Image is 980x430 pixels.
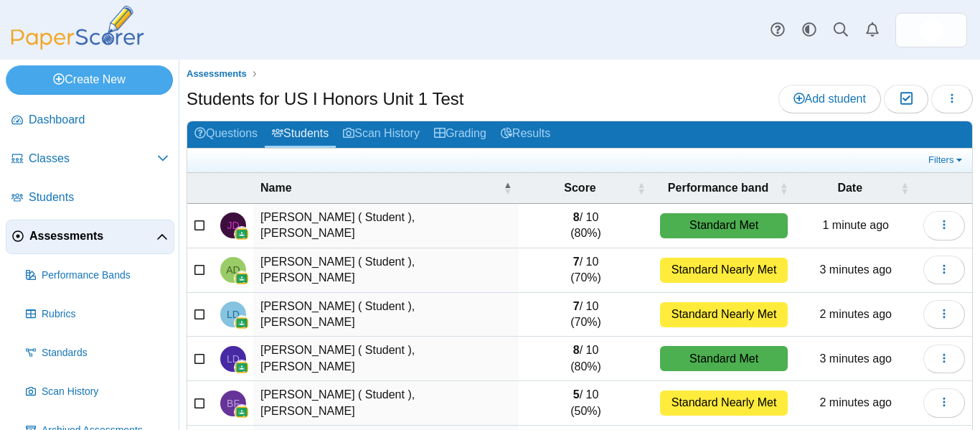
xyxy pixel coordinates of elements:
[227,398,240,408] span: Bella Ferrara ( Student )
[235,360,249,375] img: googleClassroom-logo.png
[6,220,174,254] a: Assessments
[660,180,777,196] span: Performance band
[660,213,788,238] div: Standard Met
[526,180,633,196] span: Score
[920,19,943,42] span: Carly Phillips
[857,14,888,46] a: Alerts
[235,405,249,419] img: googleClassroom-logo.png
[925,153,969,167] a: Filters
[20,297,174,332] a: Rubrics
[519,248,652,293] td: / 10 (70%)
[20,375,174,409] a: Scan History
[802,180,897,196] span: Date
[519,204,652,248] td: / 10 (80%)
[29,112,169,128] span: Dashboard
[260,180,500,196] span: Name
[227,220,239,230] span: Jonathan Daum ( Student )
[235,227,249,241] img: googleClassroom-logo.png
[29,151,157,167] span: Classes
[6,6,149,50] img: PaperScorer
[573,256,580,268] b: 7
[573,388,580,401] b: 5
[20,336,174,370] a: Standards
[637,181,646,195] span: Score : Activate to sort
[187,87,463,111] h1: Students for US I Honors Unit 1 Test
[819,352,892,365] time: Oct 14, 2025 at 9:14 AM
[660,346,788,371] div: Standard Met
[819,396,892,408] time: Oct 14, 2025 at 9:15 AM
[6,103,174,138] a: Dashboard
[6,142,174,177] a: Classes
[227,309,240,319] span: Lila Dippold ( Student )
[265,121,336,148] a: Students
[42,307,169,322] span: Rubrics
[253,293,519,337] td: [PERSON_NAME] ( Student ), [PERSON_NAME]
[235,316,249,330] img: googleClassroom-logo.png
[187,68,247,79] span: Assessments
[253,248,519,293] td: [PERSON_NAME] ( Student ), [PERSON_NAME]
[253,204,519,248] td: [PERSON_NAME] ( Student ), [PERSON_NAME]
[427,121,494,148] a: Grading
[778,85,881,113] a: Add student
[235,271,249,286] img: googleClassroom-logo.png
[900,181,909,195] span: Date : Activate to sort
[519,381,652,426] td: / 10 (50%)
[253,381,519,426] td: [PERSON_NAME] ( Student ), [PERSON_NAME]
[573,300,580,312] b: 7
[494,121,557,148] a: Results
[573,344,580,356] b: 8
[6,65,173,94] a: Create New
[6,181,174,215] a: Students
[42,385,169,399] span: Scan History
[920,19,943,42] img: ps.3EkigzR8e34dNbR6
[793,93,866,105] span: Add student
[183,65,250,83] a: Assessments
[6,39,149,52] a: PaperScorer
[187,121,265,148] a: Questions
[519,337,652,381] td: / 10 (80%)
[822,219,889,231] time: Oct 14, 2025 at 9:16 AM
[503,181,512,195] span: Name : Activate to invert sorting
[253,337,519,381] td: [PERSON_NAME] ( Student ), [PERSON_NAME]
[227,354,240,364] span: Leah Dobrin ( Student )
[660,391,788,416] div: Standard Nearly Met
[519,293,652,337] td: / 10 (70%)
[660,258,788,283] div: Standard Nearly Met
[29,228,156,244] span: Assessments
[336,121,427,148] a: Scan History
[895,13,967,47] a: ps.3EkigzR8e34dNbR6
[660,302,788,327] div: Standard Nearly Met
[226,265,240,275] span: Alan Demetrio ( Student )
[42,346,169,360] span: Standards
[819,308,892,320] time: Oct 14, 2025 at 9:15 AM
[20,258,174,293] a: Performance Bands
[819,263,892,276] time: Oct 14, 2025 at 9:15 AM
[42,268,169,283] span: Performance Bands
[29,190,169,205] span: Students
[573,211,580,223] b: 8
[779,181,788,195] span: Performance band : Activate to sort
